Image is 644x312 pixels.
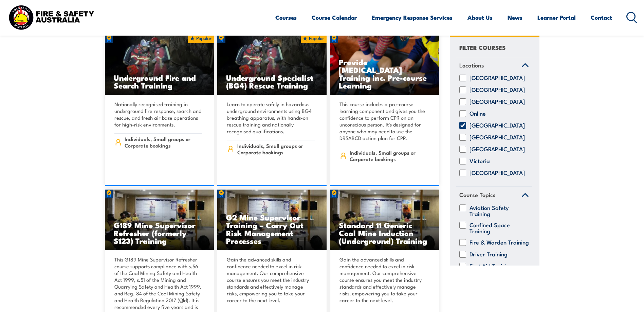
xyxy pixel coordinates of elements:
[470,170,525,177] label: [GEOGRAPHIC_DATA]
[467,8,493,26] a: About Us
[456,57,532,75] a: Locations
[339,58,430,89] h3: Provide [MEDICAL_DATA] Training inc. Pre-course Learning
[105,34,214,95] img: Underground mine rescue
[470,75,525,82] label: [GEOGRAPHIC_DATA]
[312,8,357,26] a: Course Calendar
[508,8,522,26] a: News
[470,134,525,141] label: [GEOGRAPHIC_DATA]
[114,221,205,245] h3: G189 Mine Supervisor Refresher (formerly S123) Training
[217,34,327,95] a: Underground Specialist (BG4) Rescue Training
[125,136,202,149] span: Individuals, Small groups or Corporate bookings
[237,142,315,155] span: Individuals, Small groups or Corporate bookings
[105,190,214,251] img: Standard 11 Generic Coal Mine Induction (Surface) TRAINING (1)
[350,149,427,162] span: Individuals, Small groups or Corporate bookings
[330,190,439,251] a: Standard 11 Generic Coal Mine Induction (Underground) Training
[470,99,525,105] label: [GEOGRAPHIC_DATA]
[591,8,612,26] a: Contact
[339,221,430,245] h3: Standard 11 Generic Coal Mine Induction (Underground) Training
[470,222,529,234] label: Confined Space Training
[470,111,486,117] label: Online
[372,8,453,26] a: Emergency Response Services
[470,87,525,94] label: [GEOGRAPHIC_DATA]
[459,43,505,52] h4: FILTER COURSES
[330,190,439,251] img: Standard 11 Generic Coal Mine Induction (Surface) TRAINING (1)
[226,213,318,245] h3: G2 Mine Supervisor Training – Carry Out Risk Management Processes
[105,34,214,95] a: Underground Fire and Search Training
[459,191,496,200] span: Course Topics
[275,8,297,26] a: Courses
[470,263,513,270] label: First Aid Training
[330,34,439,95] img: Low Voltage Rescue and Provide CPR
[330,34,439,95] a: Provide [MEDICAL_DATA] Training inc. Pre-course Learning
[217,34,327,95] img: Underground mine rescue
[470,239,529,246] label: Fire & Warden Training
[339,256,428,304] p: Gain the advanced skills and confidence needed to excel in risk management. Our comprehensive cou...
[339,101,428,141] p: This course includes a pre-course learning component and gives you the confidence to perform CPR ...
[227,256,315,304] p: Gain the advanced skills and confidence needed to excel in risk management. Our comprehensive cou...
[227,101,315,135] p: Learn to operate safely in hazardous underground environments using BG4 breathing apparatus, with...
[105,190,214,251] a: G189 Mine Supervisor Refresher (formerly S123) Training
[537,8,576,26] a: Learner Portal
[114,101,203,128] p: Nationally recognised training in underground fire response, search and rescue, and fresh air bas...
[470,158,490,165] label: Victoria
[470,122,525,129] label: [GEOGRAPHIC_DATA]
[456,187,532,205] a: Course Topics
[217,190,327,251] img: Standard 11 Generic Coal Mine Induction (Surface) TRAINING (1)
[470,251,508,258] label: Driver Training
[459,61,484,70] span: Locations
[114,74,205,89] h3: Underground Fire and Search Training
[226,74,318,89] h3: Underground Specialist (BG4) Rescue Training
[217,190,327,251] a: G2 Mine Supervisor Training – Carry Out Risk Management Processes
[470,146,525,153] label: [GEOGRAPHIC_DATA]
[470,204,529,217] label: Aviation Safety Training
